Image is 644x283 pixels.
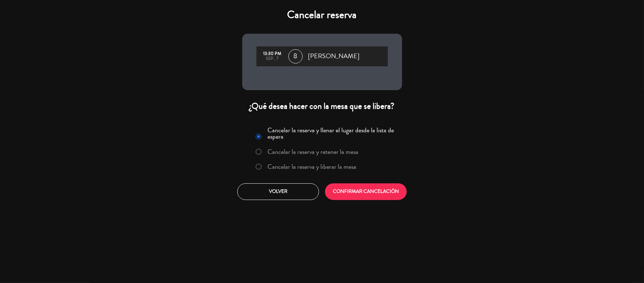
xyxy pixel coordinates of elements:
label: Cancelar la reserva y liberar la mesa [267,163,356,170]
button: Volver [237,183,319,200]
label: Cancelar la reserva y retener la mesa [267,149,358,155]
div: sep., 7 [260,56,285,61]
div: ¿Qué desea hacer con la mesa que se libera? [242,101,402,112]
h4: Cancelar reserva [242,9,402,21]
label: Cancelar la reserva y llenar el lugar desde la lista de espera [267,127,397,140]
div: 13:30 PM [260,51,285,56]
span: [PERSON_NAME] [308,51,360,62]
span: 8 [288,49,303,63]
button: CONFIRMAR CANCELACIÓN [325,183,407,200]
